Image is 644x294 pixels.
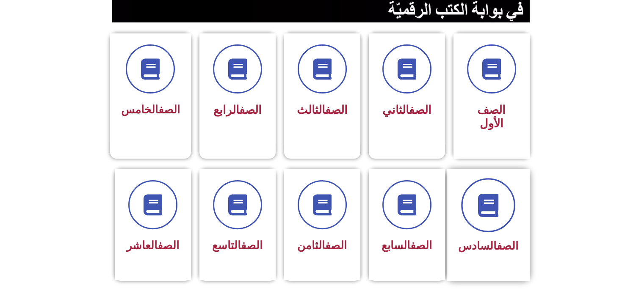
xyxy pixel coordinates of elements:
[458,239,518,252] span: السادس
[158,103,180,116] a: الصف
[297,103,348,117] span: الثالث
[325,239,347,252] a: الصف
[297,239,347,252] span: الثامن
[410,239,432,252] a: الصف
[121,103,180,116] span: الخامس
[477,103,506,130] span: الصف الأول
[382,103,431,117] span: الثاني
[213,103,262,117] span: الرابع
[241,239,263,252] a: الصف
[325,103,348,117] a: الصف
[409,103,431,117] a: الصف
[497,239,518,252] a: الصف
[212,239,263,252] span: التاسع
[127,239,179,252] span: العاشر
[239,103,262,117] a: الصف
[381,239,432,252] span: السابع
[158,239,179,252] a: الصف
